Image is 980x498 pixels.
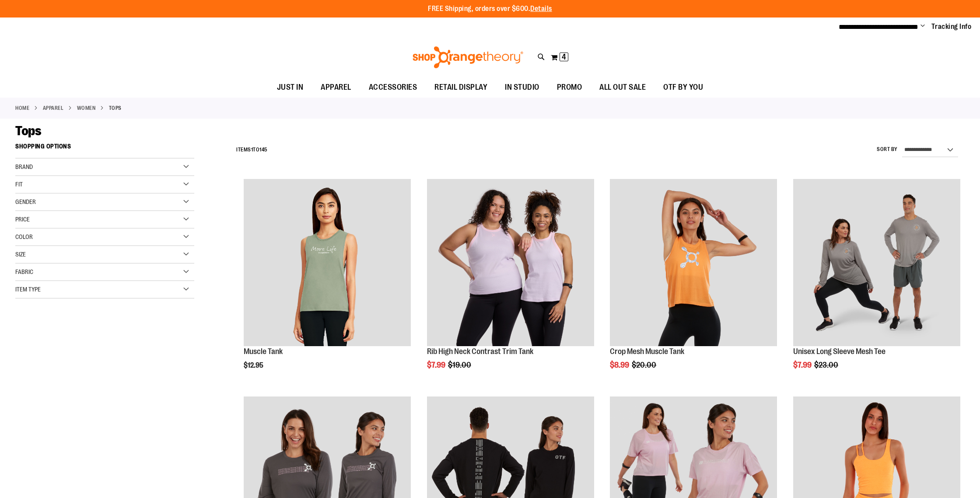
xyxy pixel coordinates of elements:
img: Shop Orangetheory [411,46,525,68]
span: Item Type [15,286,41,293]
img: Rib Tank w/ Contrast Binding primary image [427,179,594,346]
span: JUST IN [277,77,304,97]
span: RETAIL DISPLAY [434,77,487,97]
a: WOMEN [77,104,96,112]
a: Unisex Long Sleeve Mesh Tee [793,347,885,356]
span: IN STUDIO [505,77,539,97]
div: product [605,175,781,392]
span: Size [15,251,26,258]
a: Muscle Tank [244,179,411,347]
div: product [239,175,415,392]
span: Fit [15,181,23,188]
span: $19.00 [448,361,472,369]
strong: Tops [109,104,122,112]
span: $8.99 [610,361,630,369]
span: 145 [259,147,268,153]
label: Sort By [877,146,898,153]
span: PROMO [557,77,582,97]
a: Crop Mesh Muscle Tank [610,347,684,356]
span: APPAREL [321,77,351,97]
span: $12.95 [244,361,265,369]
p: FREE Shipping, orders over $600. [428,4,552,14]
span: Price [15,216,30,223]
span: Fabric [15,268,33,275]
span: ALL OUT SALE [599,77,646,97]
span: Tops [15,123,41,138]
span: Brand [15,163,33,170]
img: Muscle Tank [244,179,411,346]
a: Unisex Long Sleeve Mesh Tee primary image [793,179,960,347]
span: $23.00 [814,361,840,369]
a: Rib Tank w/ Contrast Binding primary image [427,179,594,347]
span: $7.99 [793,361,813,369]
span: $20.00 [632,361,658,369]
span: $7.99 [427,361,447,369]
span: 1 [251,147,253,153]
button: Account menu [920,22,925,31]
h2: Items to [236,143,268,157]
a: Rib High Neck Contrast Trim Tank [427,347,533,356]
strong: Shopping Options [15,139,194,158]
a: Home [15,104,29,112]
a: APPAREL [43,104,64,112]
a: Tracking Info [931,22,972,32]
img: Unisex Long Sleeve Mesh Tee primary image [793,179,960,346]
div: product [423,175,598,392]
a: Crop Mesh Muscle Tank primary image [610,179,777,347]
span: Color [15,233,33,240]
div: product [789,175,965,392]
img: Crop Mesh Muscle Tank primary image [610,179,777,346]
span: Gender [15,198,36,205]
span: 4 [562,53,566,61]
span: OTF BY YOU [663,77,703,97]
span: ACCESSORIES [369,77,417,97]
a: Details [530,5,552,13]
a: Muscle Tank [244,347,283,356]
